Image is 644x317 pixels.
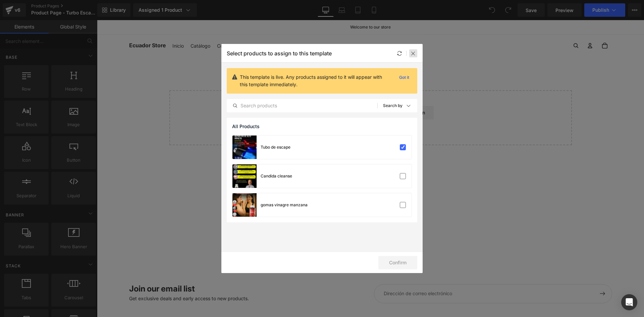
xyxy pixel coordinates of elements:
[621,294,637,310] div: Open Intercom Messenger
[227,102,377,110] input: Search products
[232,164,257,188] a: product-img
[117,14,144,37] a: Contacto
[227,50,332,57] p: Select products to assign to this template
[240,73,391,88] p: This template is live. Any products assigned to it will appear with this template immediately.
[232,193,257,217] a: product-img
[72,14,90,37] a: Inicio
[396,73,412,82] p: Got it
[261,144,290,150] div: Tubo de escape
[277,264,515,283] input: Dirección de correo electrónico
[486,18,500,33] button: Abrir menú de cuenta
[472,18,486,33] button: Abrir búsqueda
[120,22,140,30] span: Contacto
[160,5,388,9] p: Welcome to our store
[32,275,183,282] p: Get exclusive deals and early access to new products.
[83,105,464,109] p: or Drag & Drop elements from left sidebar
[261,202,308,208] div: gomas vinagre manzana
[211,86,271,99] a: Explore Blocks
[500,18,515,33] button: Abrir carrito Total de artículos en el carrito: 0
[378,256,417,269] button: Confirm
[90,14,117,37] a: Catálogo
[32,21,69,30] span: Ecuador Store
[75,22,87,30] span: Inicio
[383,103,402,108] p: Search by
[32,265,270,273] h2: Join our email list
[499,267,512,280] button: Registrarse
[232,136,257,159] a: product-img
[94,22,113,30] span: Catálogo
[232,124,260,129] span: All Products
[276,86,337,99] a: Add Single Section
[32,18,69,33] a: Ecuador Store
[261,173,292,179] div: Candida cleanse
